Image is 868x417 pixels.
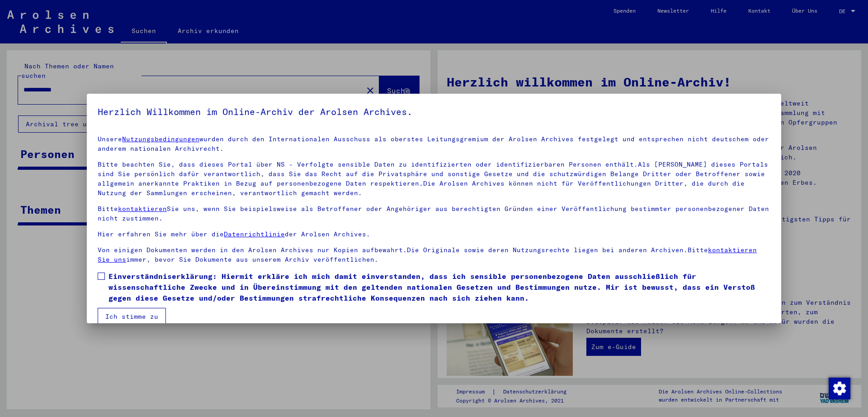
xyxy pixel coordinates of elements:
[98,230,770,239] p: Hier erfahren Sie mehr über die der Arolsen Archives.
[122,135,199,143] a: Nutzungsbedingungen
[98,308,166,325] button: Ich stimme zu
[118,205,167,213] a: kontaktieren
[98,204,770,223] p: Bitte Sie uns, wenn Sie beispielsweise als Betroffener oder Angehöriger aus berechtigten Gründen ...
[108,271,770,303] span: Einverständniserklärung: Hiermit erkläre ich mich damit einverstanden, dass ich sensible personen...
[98,134,770,153] p: Unsere wurden durch den Internationalen Ausschuss als oberstes Leitungsgremium der Arolsen Archiv...
[98,105,770,119] h5: Herzlich Willkommen im Online-Archiv der Arolsen Archives.
[829,378,850,399] img: Zustimmung ändern
[224,230,285,238] a: Datenrichtlinie
[828,377,850,399] div: Zustimmung ändern
[98,245,770,264] p: Von einigen Dokumenten werden in den Arolsen Archives nur Kopien aufbewahrt.Die Originale sowie d...
[98,160,770,198] p: Bitte beachten Sie, dass dieses Portal über NS - Verfolgte sensible Daten zu identifizierten oder...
